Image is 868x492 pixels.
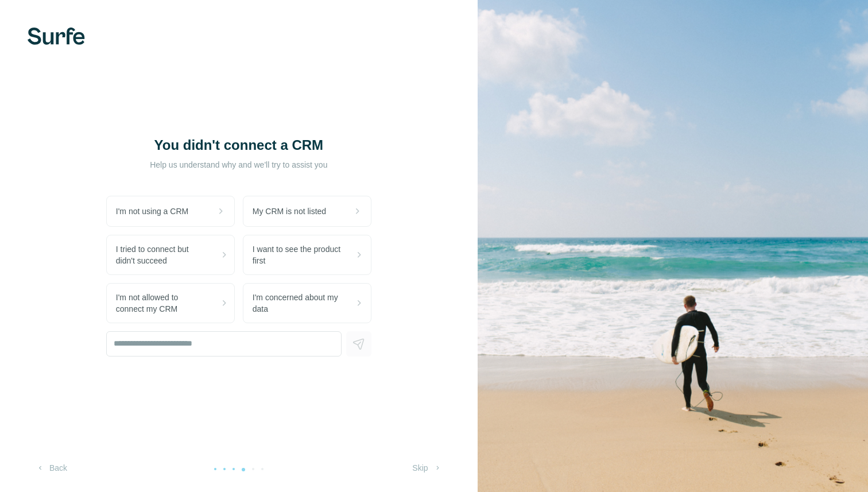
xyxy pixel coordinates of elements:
[253,292,352,315] span: I'm concerned about my data
[124,159,354,171] p: Help us understand why and we'll try to assist you
[116,292,217,315] span: I'm not allowed to connect my CRM
[253,206,335,217] span: My CRM is not listed
[253,243,352,266] span: I want to see the product first
[404,458,449,478] button: Skip
[28,28,85,45] img: Surfe's logo
[116,206,197,217] span: I'm not using a CRM
[116,243,217,266] span: I tried to connect but didn't succeed
[124,136,354,154] h1: You didn't connect a CRM
[28,458,75,478] button: Back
